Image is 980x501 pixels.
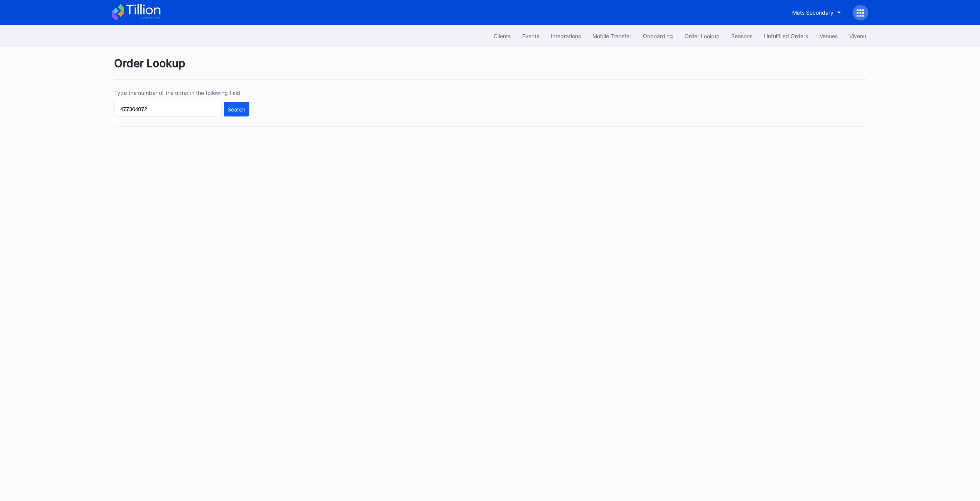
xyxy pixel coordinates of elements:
[758,29,814,43] button: Unfulfilled Orders
[679,29,725,43] button: Order Lookup
[114,102,222,116] input: GT59662
[522,33,539,39] div: Events
[587,29,637,43] button: Mobile Transfer
[637,29,679,43] button: Onboarding
[725,29,758,43] button: Seasons
[843,29,872,43] button: Vivenu
[814,29,843,43] button: Venues
[764,33,808,39] div: Unfulfilled Orders
[114,57,866,80] div: Order Lookup
[685,33,720,39] div: Order Lookup
[592,33,631,39] div: Mobile Transfer
[516,29,545,43] button: Events
[551,33,581,39] div: Integrations
[792,9,833,16] div: Mets Secondary
[224,102,249,116] button: Search
[849,33,866,39] div: Vivenu
[786,5,847,20] button: Mets Secondary
[494,33,511,39] div: Clients
[488,29,516,43] button: Clients
[545,29,587,43] button: Integrations
[643,33,673,39] div: Onboarding
[228,106,245,113] div: Search
[114,89,249,96] div: Type the number of the order in the following field
[731,33,752,39] div: Seasons
[820,33,838,39] div: Venues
